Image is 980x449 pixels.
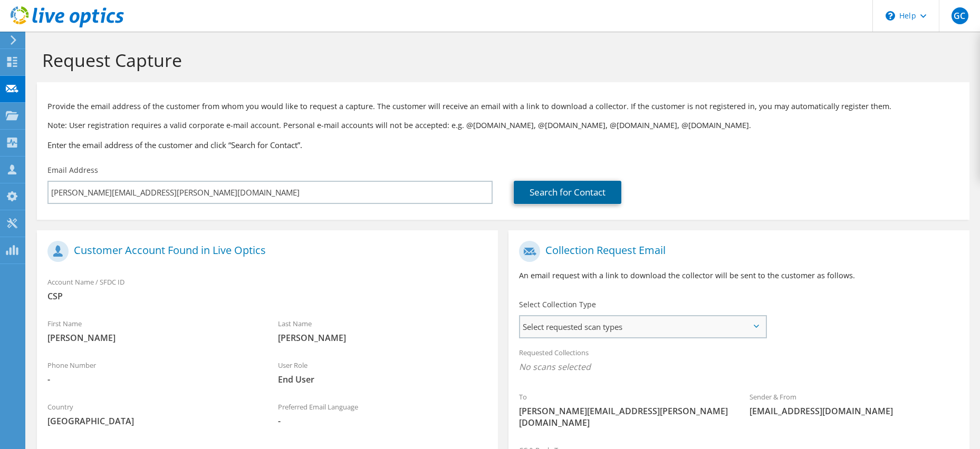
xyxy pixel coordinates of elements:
[267,396,498,432] div: Preferred Email Language
[47,165,98,175] label: Email Address
[508,341,969,380] div: Requested Collections
[37,313,267,349] div: First Name
[37,354,267,391] div: Phone Number
[267,313,498,349] div: Last Name
[508,386,739,434] div: To
[278,374,487,385] span: End User
[47,120,959,131] p: Note: User registration requires a valid corporate e-mail account. Personal e-mail accounts will ...
[886,11,895,21] svg: \n
[47,101,959,112] p: Provide the email address of the customer from whom you would like to request a capture. The cust...
[519,299,596,310] label: Select Collection Type
[278,415,487,427] span: -
[519,361,959,373] span: No scans selected
[278,332,487,344] span: [PERSON_NAME]
[520,316,765,337] span: Select requested scan types
[47,139,959,151] h3: Enter the email address of the customer and click “Search for Contact”.
[47,374,257,385] span: -
[47,241,482,262] h1: Customer Account Found in Live Optics
[267,354,498,391] div: User Role
[37,396,267,432] div: Country
[739,386,969,422] div: Sender & From
[519,270,959,281] p: An email request with a link to download the collector will be sent to the customer as follows.
[514,181,621,204] a: Search for Contact
[519,241,954,262] h1: Collection Request Email
[47,290,487,302] span: CSP
[519,405,728,428] span: [PERSON_NAME][EMAIL_ADDRESS][PERSON_NAME][DOMAIN_NAME]
[37,271,498,307] div: Account Name / SFDC ID
[750,405,959,417] span: [EMAIL_ADDRESS][DOMAIN_NAME]
[952,7,968,24] span: GC
[47,415,257,427] span: [GEOGRAPHIC_DATA]
[47,332,257,344] span: [PERSON_NAME]
[42,49,959,71] h1: Request Capture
